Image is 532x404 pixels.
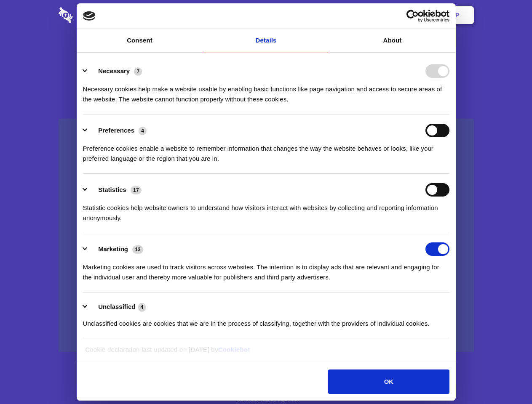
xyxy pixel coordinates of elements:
label: Statistics [98,186,126,193]
h4: Auto-redaction of sensitive data, encrypted data sharing and self-destructing private chats. Shar... [59,77,474,104]
a: About [329,29,456,52]
iframe: Drift Widget Chat Controller [490,362,522,394]
button: OK [328,369,449,394]
h1: Eliminate Slack Data Loss. [59,38,474,68]
button: Preferences (4) [83,124,152,137]
a: Contact [342,2,380,28]
span: 17 [131,186,142,194]
div: Marketing cookies are used to track visitors across websites. The intention is to display ads tha... [83,256,449,282]
button: Necessary (7) [83,64,147,78]
a: Details [203,29,329,52]
a: Cookiebot [218,346,250,353]
label: Preferences [98,127,134,134]
span: 4 [138,303,146,311]
div: Cookie declaration last updated on [DATE] by [79,345,453,361]
label: Marketing [98,245,128,252]
img: logo-wordmark-white-trans-d4663122ce5f474addd5e946df7df03e33cb6a1c49d2221995e7729f52c070b2.svg [59,7,131,23]
button: Marketing (13) [83,242,149,256]
button: Statistics (17) [83,183,147,197]
a: Usercentrics Cookiebot - opens in a new window [376,10,449,22]
span: 13 [132,245,143,254]
img: logo [83,11,96,21]
span: 4 [139,127,147,135]
a: Consent [77,29,203,52]
a: Pricing [247,2,284,28]
div: Preference cookies enable a website to remember information that changes the way the website beha... [83,137,449,164]
div: Statistic cookies help website owners to understand how visitors interact with websites by collec... [83,197,449,223]
span: 7 [134,67,142,76]
a: Wistia video thumbnail [59,119,474,352]
div: Necessary cookies help make a website usable by enabling basic functions like page navigation and... [83,78,449,104]
label: Necessary [98,67,130,74]
div: Unclassified cookies are cookies that we are in the process of classifying, together with the pro... [83,312,449,329]
a: Login [382,2,419,28]
button: Unclassified (4) [83,302,151,312]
